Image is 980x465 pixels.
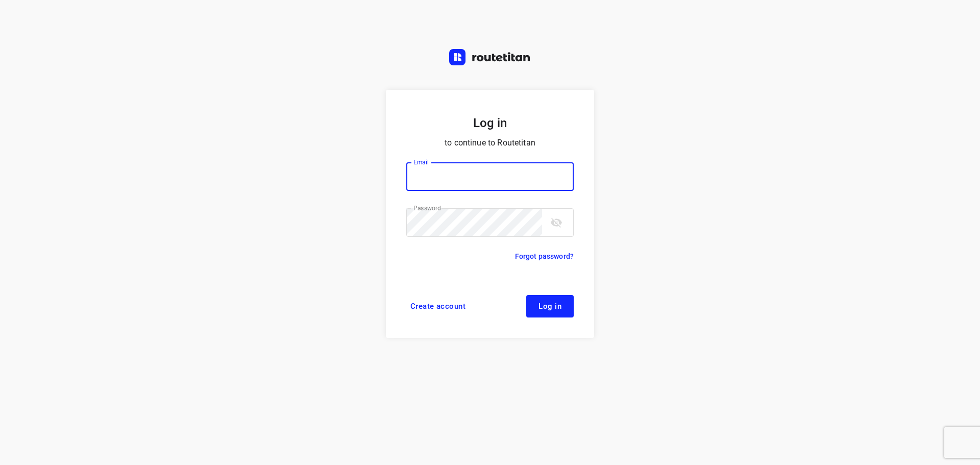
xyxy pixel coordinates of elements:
[449,49,531,65] img: Routetitan
[410,302,465,310] span: Create account
[538,302,561,310] span: Log in
[526,295,574,317] button: Log in
[406,295,470,317] a: Create account
[406,136,574,150] p: to continue to Routetitan
[515,250,574,262] a: Forgot password?
[546,212,567,233] button: toggle password visibility
[449,49,531,68] a: Routetitan
[406,114,574,132] h5: Log in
